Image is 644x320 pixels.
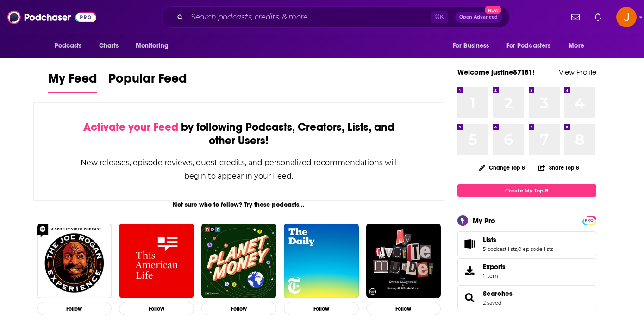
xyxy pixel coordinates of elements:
[136,39,169,52] span: Monitoring
[569,39,584,52] span: More
[455,12,502,23] button: Open AdvancedNew
[162,6,510,28] div: Search podcasts, credits, & more...
[517,246,518,252] span: ,
[485,6,501,14] span: New
[187,10,431,25] input: Search podcasts, credits, & more...
[366,302,441,315] button: Follow
[48,70,97,93] a: My Feed
[453,39,489,52] span: For Business
[483,236,496,244] span: Lists
[568,9,583,25] a: Show notifications dropdown
[37,224,112,299] img: The Joe Rogan Experience
[201,302,276,315] button: Follow
[518,246,553,252] a: 0 episode lists
[457,231,596,256] span: Lists
[431,11,448,23] span: ⌘ K
[500,37,564,55] button: open menu
[584,217,595,224] span: PRO
[461,291,479,304] a: Searches
[37,302,112,315] button: Follow
[616,7,637,27] img: User Profile
[461,264,479,277] span: Exports
[483,273,506,279] span: 1 item
[457,285,596,310] span: Searches
[483,262,506,271] span: Exports
[457,258,596,283] a: Exports
[93,37,125,55] a: Charts
[108,70,187,92] span: Popular Feed
[55,39,82,52] span: Podcasts
[457,68,535,77] a: Welcome justine87181!
[80,156,398,183] div: New releases, episode reviews, guest credits, and personalized recommendations will begin to appe...
[108,70,187,93] a: Popular Feed
[483,236,553,244] a: Lists
[616,7,637,27] span: Logged in as justine87181
[284,302,359,315] button: Follow
[459,15,498,19] span: Open Advanced
[119,224,194,299] img: This American Life
[538,159,580,177] button: Share Top 8
[483,289,513,298] a: Searches
[457,184,596,197] a: Create My Top 8
[48,70,97,92] span: My Feed
[591,9,605,25] a: Show notifications dropdown
[119,302,194,315] button: Follow
[559,68,596,77] a: View Profile
[129,37,181,55] button: open menu
[80,121,398,147] div: by following Podcasts, Creators, Lists, and other Users!
[562,37,596,55] button: open menu
[461,237,479,250] a: Lists
[616,7,637,27] button: Show profile menu
[33,201,445,209] div: Not sure who to follow? Try these podcasts...
[83,120,178,134] span: Activate your Feed
[201,224,276,299] img: Planet Money
[483,300,501,306] a: 2 saved
[473,216,495,225] div: My Pro
[366,224,441,299] img: My Favorite Murder with Karen Kilgariff and Georgia Hardstark
[483,246,517,252] a: 5 podcast lists
[584,217,595,224] a: PRO
[506,39,551,52] span: For Podcasters
[7,8,96,26] img: Podchaser - Follow, Share and Rate Podcasts
[99,39,119,52] span: Charts
[284,224,359,299] img: The Daily
[446,37,501,55] button: open menu
[48,37,94,55] button: open menu
[474,162,531,173] button: Change Top 8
